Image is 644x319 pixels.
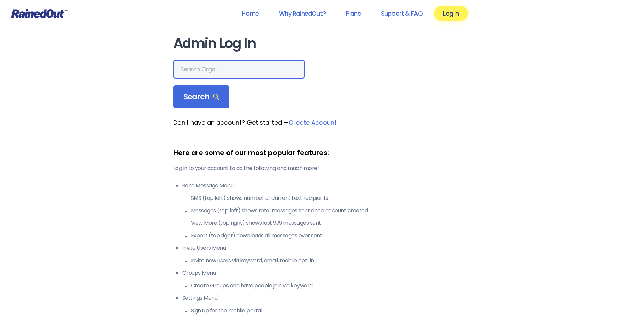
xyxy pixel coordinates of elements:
a: Create Account [289,118,337,127]
li: Groups Menu [182,269,471,290]
li: Messages (top left) shows total messages sent since account created [191,207,471,215]
li: Invite new users via keyword, email, mobile opt-in [191,257,471,265]
li: Sign up for the mobile portal [191,307,471,315]
p: Log in to your account to do the following and much more! [173,164,471,172]
a: Home [233,6,267,21]
span: Search [184,92,219,102]
li: View More (top right) shows last 999 messages sent [191,219,471,227]
div: Here are some of our most popular features: [173,148,471,158]
h1: Admin Log In [173,36,471,51]
div: Search [173,85,230,108]
input: Search Orgs… [173,60,305,79]
li: SMS (top left) shows number of current text recipients [191,194,471,202]
li: Invite Users Menu [182,244,471,265]
a: Why RainedOut? [270,6,334,21]
a: Log In [434,6,468,21]
a: Support & FAQ [372,6,431,21]
li: Create Groups and have people join via keyword [191,282,471,290]
a: Plans [337,6,369,21]
li: Send Message Menu [182,182,471,240]
li: Export (top right) downloads all messages ever sent [191,232,471,240]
